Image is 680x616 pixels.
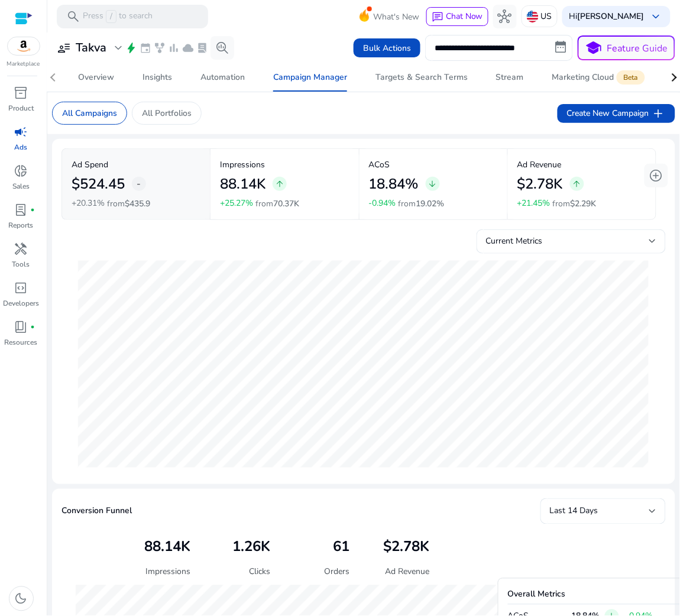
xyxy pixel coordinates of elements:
[446,11,483,22] span: Chat Now
[111,41,125,55] span: expand_more
[273,198,299,209] span: 70.37K
[8,37,40,55] img: amazon.svg
[12,181,30,192] p: Sales
[3,298,39,309] p: Developers
[9,220,34,231] p: Reports
[541,6,552,27] p: US
[578,11,645,22] b: [PERSON_NAME]
[569,12,645,21] p: Hi
[14,86,28,100] span: inventory_2
[369,199,396,208] p: -0.94%
[649,9,663,24] span: keyboard_arrow_down
[496,73,524,82] div: Stream
[83,10,153,23] p: Press to search
[255,197,299,210] p: from
[31,325,35,329] span: fiber_manual_record
[14,164,28,178] span: donut_small
[426,7,488,26] button: chatChat Now
[7,60,40,69] p: Marketplace
[333,539,350,556] h2: 61
[31,208,35,212] span: fiber_manual_record
[14,203,28,217] span: lab_profile
[493,5,517,28] button: hub
[5,337,38,348] p: Resources
[14,242,28,256] span: handyman
[72,176,125,193] h2: $524.45
[432,11,443,23] span: chat
[57,41,71,55] span: user_attributes
[14,592,28,606] span: dark_mode
[498,9,512,24] span: hub
[585,40,603,57] span: school
[369,176,419,193] h2: 18.84%
[146,566,191,578] p: Impressions
[137,177,141,191] span: -
[550,505,598,517] span: Last 14 Days
[578,35,675,60] button: schoolFeature Guide
[517,199,551,208] p: +21.45%
[200,73,245,82] div: Automation
[61,507,132,517] h5: Conversion Funnel
[363,42,411,54] span: Bulk Actions
[553,197,597,210] p: from
[517,176,563,193] h2: $2.78K
[220,176,265,193] h2: 88.14K
[273,73,347,82] div: Campaign Manager
[645,164,668,187] button: add_circle
[106,10,116,23] span: /
[62,107,117,119] p: All Campaigns
[649,168,663,183] span: add_circle
[399,197,445,210] p: from
[325,566,350,578] p: Orders
[12,259,30,270] p: Tools
[617,70,645,85] span: Beta
[107,197,150,210] p: from
[76,41,106,55] h3: Takva
[652,106,666,121] span: add
[78,73,114,82] div: Overview
[66,9,80,24] span: search
[527,11,539,22] img: us.svg
[567,106,666,121] span: Create New Campaign
[220,199,253,208] p: +25.27%
[15,142,28,153] p: Ads
[375,73,468,82] div: Targets & Search Terms
[215,41,229,55] span: search_insights
[8,103,34,114] p: Product
[220,158,349,171] p: Impressions
[72,199,105,208] p: +20.31%
[552,73,647,82] div: Marketing Cloud
[369,158,498,171] p: ACoS
[140,42,151,54] span: event
[517,158,646,171] p: Ad Revenue
[14,281,28,295] span: code_blocks
[354,38,420,57] button: Bulk Actions
[125,42,137,54] span: bolt
[14,320,28,334] span: book_4
[14,125,28,139] span: campaign
[275,179,284,189] span: arrow_upward
[142,107,192,119] p: All Portfolios
[143,73,172,82] div: Insights
[211,36,234,60] button: search_insights
[196,42,208,54] span: lab_profile
[607,41,668,56] p: Feature Guide
[168,42,180,54] span: bar_chart
[72,158,200,171] p: Ad Spend
[571,198,597,209] span: $2.29K
[383,539,429,556] h2: $2.78K
[125,198,150,209] span: $435.9
[145,539,191,556] h2: 88.14K
[558,104,675,123] button: Create New Campaignadd
[572,179,582,189] span: arrow_upward
[416,198,445,209] span: 19.02%
[182,42,194,54] span: cloud
[232,539,270,556] h2: 1.26K
[385,566,429,578] p: Ad Revenue
[486,235,543,247] span: Current Metrics
[373,7,419,27] span: What's New
[154,42,166,54] span: family_history
[428,179,438,189] span: arrow_downward
[249,566,270,578] p: Clicks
